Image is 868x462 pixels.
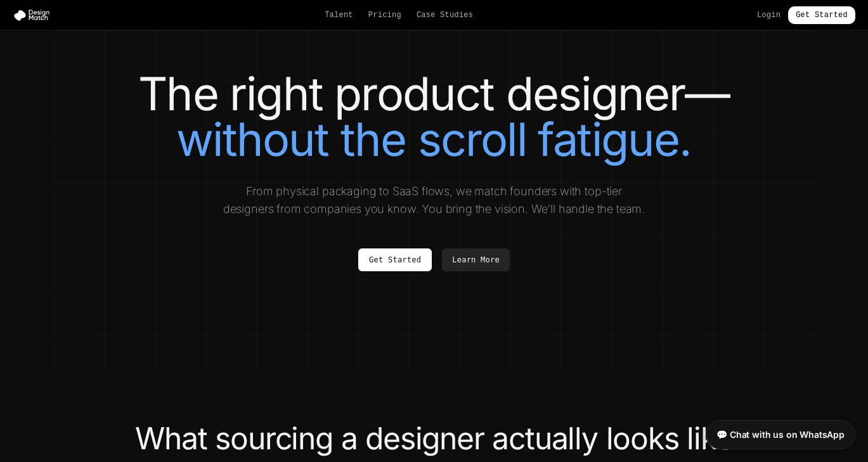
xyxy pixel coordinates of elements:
[417,10,473,20] a: Case Studies
[442,248,510,271] a: Learn More
[79,71,789,162] h1: The right product designer—
[13,9,56,22] img: Design Match
[706,420,855,449] a: 💬 Chat with us on WhatsApp
[368,10,401,20] a: Pricing
[358,248,432,271] a: Get Started
[221,183,647,218] p: From physical packaging to SaaS flows, we match founders with top-tier designers from companies y...
[325,10,353,20] a: Talent
[176,112,691,167] span: without the scroll fatigue.
[788,6,855,24] a: Get Started
[79,423,789,454] h2: What sourcing a designer actually looks like
[757,10,781,20] a: Login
